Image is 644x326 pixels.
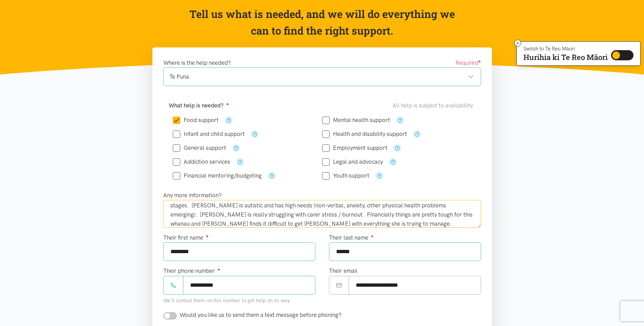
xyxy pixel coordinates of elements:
sup: ● [371,233,374,239]
sup: ● [206,233,209,239]
span: Required [456,58,481,67]
p: Switch to Te Reo Māori [523,47,608,51]
div: All help is subject to availability [392,101,476,110]
label: Mental health support [322,117,390,123]
label: Health and disability support [322,131,407,137]
label: Where is the help needed? [163,58,231,67]
label: Legal and advocacy [322,159,383,165]
label: Their first name [163,233,209,242]
label: What help is needed? [169,101,229,110]
label: Addiction services [173,159,230,165]
label: Youth support [322,173,369,179]
input: Email [349,276,481,294]
sup: ● [478,59,481,64]
small: We'll contact them on this number to get help on its way. [163,298,291,304]
label: Their last name [329,233,374,242]
p: Hurihia ki Te Reo Māori [523,54,608,60]
label: Food support [173,117,219,123]
label: Any more information? [163,191,222,200]
p: Tell us what is needed, and we will do everything we can to find the right support. [187,6,457,39]
input: Phone number [183,276,315,294]
label: General support [173,145,226,151]
span: Would you like us to send them a text message before phoning? [180,311,342,318]
label: Their phone number [163,266,220,276]
label: Their email [329,266,357,276]
div: Te Puna [169,72,474,81]
label: Employment support [322,145,387,151]
label: Infant and child support [173,131,245,137]
label: Financial mentoring/budgeting [173,173,262,179]
sup: ● [218,267,220,272]
sup: ● [226,101,229,106]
